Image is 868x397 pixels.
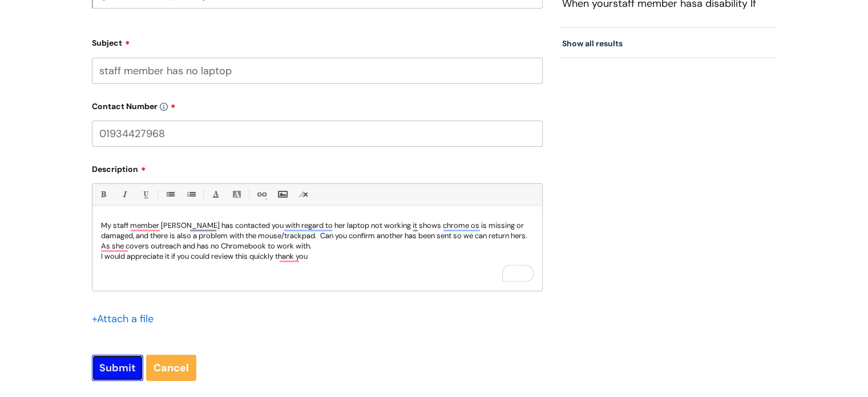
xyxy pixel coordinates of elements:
label: Subject [92,34,543,48]
img: info-icon.svg [160,103,168,111]
a: Underline(Ctrl-U) [138,187,152,202]
div: Attach a file [92,310,160,328]
label: Description [92,161,543,174]
a: Back Color [229,187,244,202]
a: Insert Image... [275,187,289,202]
a: Cancel [146,355,196,381]
a: Link [254,187,268,202]
div: To enrich screen reader interactions, please activate Accessibility in Grammarly extension settings [92,212,542,291]
a: Font Color [208,187,223,202]
label: Contact Number [92,98,543,111]
p: My staff member [PERSON_NAME] has contacted you with regard to her laptop not working it shows ch... [101,220,534,251]
input: Submit [92,355,143,381]
a: Italic (Ctrl-I) [117,187,131,202]
a: Bold (Ctrl-B) [96,187,110,202]
a: Show all results [562,38,623,49]
span: + [92,312,97,326]
p: I would appreciate it if you could review this quickly thank you [101,251,534,262]
a: 1. Ordered List (Ctrl-Shift-8) [184,187,198,202]
a: • Unordered List (Ctrl-Shift-7) [163,187,177,202]
a: Remove formatting (Ctrl-\) [296,187,310,202]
